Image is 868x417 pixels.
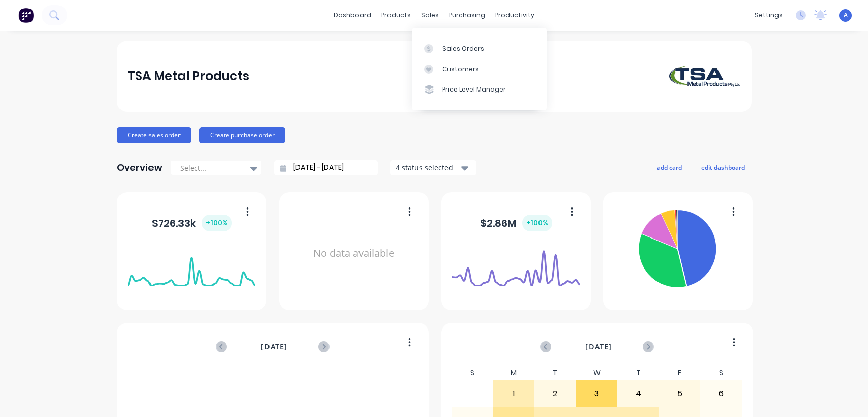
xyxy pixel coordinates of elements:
[18,8,34,23] img: Factory
[660,381,700,406] div: 5
[701,381,741,406] div: 6
[199,127,285,143] button: Create purchase order
[152,215,232,231] div: $ 726.33k
[442,44,484,53] div: Sales Orders
[202,215,232,231] div: + 100 %
[412,38,547,58] a: Sales Orders
[535,381,576,406] div: 2
[844,11,848,20] span: A
[376,8,416,23] div: products
[480,215,552,231] div: $ 2.86M
[650,161,689,174] button: add card
[659,366,701,380] div: F
[117,127,191,143] button: Create sales order
[669,66,740,87] img: TSA Metal Products
[261,341,287,352] span: [DATE]
[490,8,540,23] div: productivity
[290,205,417,302] div: No data available
[700,366,742,380] div: S
[412,79,547,100] a: Price Level Manager
[585,341,612,352] span: [DATE]
[617,366,659,380] div: T
[416,8,444,23] div: sales
[328,8,376,23] a: dashboard
[442,65,479,74] div: Customers
[618,381,659,406] div: 4
[576,366,618,380] div: W
[442,85,506,94] div: Price Level Manager
[522,215,552,231] div: + 100 %
[494,381,534,406] div: 1
[577,381,617,406] div: 3
[396,162,460,173] div: 4 status selected
[534,366,576,380] div: T
[117,158,162,178] div: Overview
[493,366,535,380] div: M
[695,161,752,174] button: edit dashboard
[444,8,490,23] div: purchasing
[128,66,249,86] div: TSA Metal Products
[390,160,476,175] button: 4 status selected
[750,8,788,23] div: settings
[452,366,493,380] div: S
[412,59,547,79] a: Customers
